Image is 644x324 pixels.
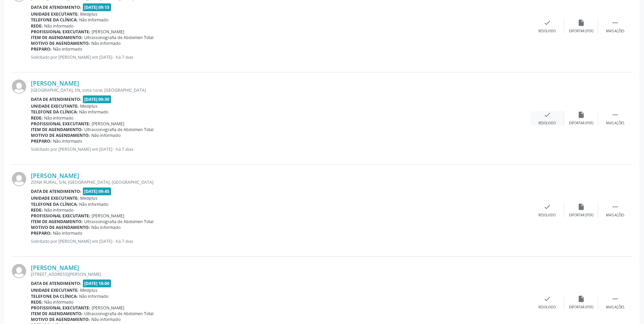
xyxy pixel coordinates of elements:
span: Não informado [44,115,73,121]
span: Não informado [44,23,73,29]
i:  [611,111,619,119]
div: Exportar (PDF) [569,29,593,34]
b: Rede: [31,207,43,213]
i: check [544,111,551,119]
b: Rede: [31,23,43,29]
span: Não informado [79,293,108,299]
span: [DATE] 10:00 [83,280,111,287]
span: Não informado [79,109,108,115]
span: Não informado [44,207,73,213]
div: [STREET_ADDRESS][PERSON_NAME] [31,271,530,277]
i: insert_drive_file [577,295,585,303]
div: Mais ações [606,121,624,126]
a: [PERSON_NAME] [31,79,79,87]
span: Não informado [91,132,121,138]
span: [PERSON_NAME] [92,121,124,127]
b: Rede: [31,115,43,121]
b: Item de agendamento: [31,35,83,40]
div: Exportar (PDF) [569,121,593,126]
b: Motivo de agendamento: [31,224,90,230]
b: Rede: [31,299,43,305]
div: Resolvido [538,213,556,218]
div: Resolvido [538,121,556,126]
div: ZONA RURAL, S/N, [GEOGRAPHIC_DATA], [GEOGRAPHIC_DATA] [31,179,530,185]
b: Item de agendamento: [31,311,83,317]
b: Motivo de agendamento: [31,317,90,322]
div: Mais ações [606,305,624,310]
b: Item de agendamento: [31,219,83,224]
b: Unidade executante: [31,287,79,293]
span: Não informado [79,201,108,207]
i: check [544,295,551,303]
i:  [611,203,619,211]
span: Não informado [79,17,108,23]
img: img [12,264,26,278]
b: Data de atendimento: [31,96,81,102]
span: Medplus [80,103,97,109]
b: Profissional executante: [31,213,90,219]
i: check [544,19,551,26]
div: Mais ações [606,213,624,218]
i: check [544,203,551,211]
b: Telefone da clínica: [31,17,78,23]
div: Resolvido [538,305,556,310]
b: Item de agendamento: [31,127,83,132]
b: Telefone da clínica: [31,293,78,299]
i:  [611,295,619,303]
i: insert_drive_file [577,19,585,26]
b: Profissional executante: [31,121,90,127]
b: Telefone da clínica: [31,201,78,207]
span: Ultrassonografia de Abdomen Total [84,35,153,40]
span: Ultrassonografia de Abdomen Total [84,311,153,317]
div: Exportar (PDF) [569,213,593,218]
span: Não informado [91,40,121,46]
p: Solicitado por [PERSON_NAME] em [DATE] - há 7 dias [31,238,530,244]
p: Solicitado por [PERSON_NAME] em [DATE] - há 7 dias [31,146,530,152]
b: Preparo: [31,138,52,144]
span: Ultrassonografia de Abdomen Total [84,127,153,132]
span: Medplus [80,11,97,17]
span: Ultrassonografia de Abdomen Total [84,219,153,224]
span: Não informado [53,138,82,144]
span: [DATE] 09:45 [83,187,111,195]
span: [DATE] 09:15 [83,3,111,11]
span: Não informado [44,299,73,305]
b: Motivo de agendamento: [31,40,90,46]
div: Exportar (PDF) [569,305,593,310]
b: Profissional executante: [31,305,90,311]
span: [PERSON_NAME] [92,29,124,35]
span: [DATE] 09:30 [83,95,111,103]
a: [PERSON_NAME] [31,172,79,179]
div: [GEOGRAPHIC_DATA], SN, zona rural, [GEOGRAPHIC_DATA] [31,87,530,93]
b: Unidade executante: [31,11,79,17]
a: [PERSON_NAME] [31,264,79,271]
b: Profissional executante: [31,29,90,35]
span: Não informado [91,317,121,322]
b: Data de atendimento: [31,4,81,10]
i: insert_drive_file [577,203,585,211]
span: Não informado [53,230,82,236]
b: Unidade executante: [31,195,79,201]
b: Data de atendimento: [31,281,81,286]
span: Não informado [91,224,121,230]
b: Telefone da clínica: [31,109,78,115]
span: [PERSON_NAME] [92,213,124,219]
b: Motivo de agendamento: [31,132,90,138]
div: Resolvido [538,29,556,34]
span: [PERSON_NAME] [92,305,124,311]
span: Medplus [80,287,97,293]
b: Unidade executante: [31,103,79,109]
div: Mais ações [606,29,624,34]
span: Medplus [80,195,97,201]
img: img [12,79,26,94]
span: Não informado [53,46,82,52]
img: img [12,172,26,186]
b: Data de atendimento: [31,188,81,194]
b: Preparo: [31,46,52,52]
p: Solicitado por [PERSON_NAME] em [DATE] - há 7 dias [31,54,530,60]
b: Preparo: [31,230,52,236]
i:  [611,19,619,26]
i: insert_drive_file [577,111,585,119]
